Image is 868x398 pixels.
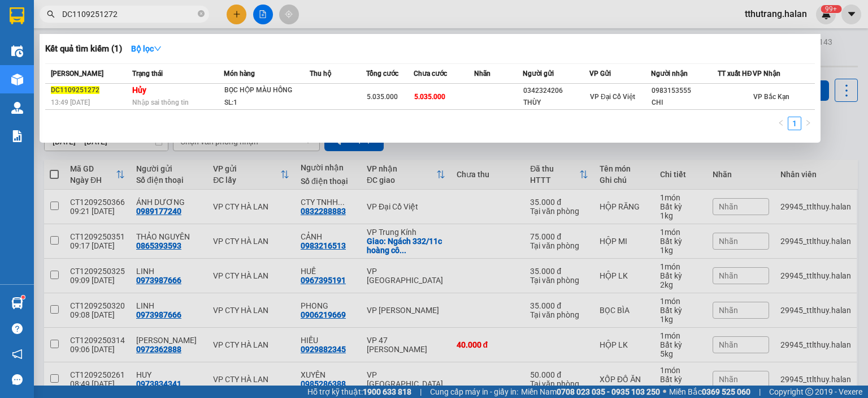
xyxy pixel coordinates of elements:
[310,70,331,78] span: Thu hộ
[132,99,189,106] span: Nhập sai thông tin
[414,70,447,78] span: Chưa cước
[45,43,122,55] h3: Kết quả tìm kiếm ( 1 )
[367,93,398,101] span: 5.035.000
[11,102,23,114] img: warehouse-icon
[154,45,162,53] span: down
[652,97,717,109] div: CHI
[753,93,789,101] span: VP Bắc Kạn
[224,84,309,97] div: BỌC HỘP MÀU HỒNG
[224,97,309,109] div: SL: 1
[801,117,815,130] button: right
[62,8,196,20] input: Tìm tên, số ĐT hoặc mã đơn
[51,99,90,106] span: 13:49 [DATE]
[474,70,491,78] span: Nhãn
[778,119,784,126] span: left
[122,40,171,58] button: Bộ lọcdown
[131,44,162,53] strong: Bộ lọc
[11,45,23,57] img: warehouse-icon
[224,70,255,78] span: Món hàng
[12,374,23,385] span: message
[523,97,589,109] div: THÙY
[788,117,801,130] li: 1
[523,85,589,97] div: 0342324206
[51,70,103,78] span: [PERSON_NAME]
[774,117,788,130] button: left
[11,130,23,142] img: solution-icon
[12,323,23,334] span: question-circle
[51,86,99,94] span: DC1109251272
[11,297,23,309] img: warehouse-icon
[652,85,717,97] div: 0983153555
[774,117,788,130] li: Previous Page
[589,70,611,78] span: VP Gửi
[21,296,25,299] sup: 1
[10,7,24,24] img: logo-vxr
[788,117,801,130] a: 1
[718,70,752,78] span: TT xuất HĐ
[47,10,55,18] span: search
[590,93,635,101] span: VP Đại Cồ Việt
[132,85,146,95] strong: Hủy
[366,70,398,78] span: Tổng cước
[801,117,815,130] li: Next Page
[132,70,163,78] span: Trạng thái
[12,349,23,360] span: notification
[414,93,445,101] span: 5.035.000
[198,9,205,20] span: close-circle
[805,119,811,126] span: right
[651,70,688,78] span: Người nhận
[11,74,23,85] img: warehouse-icon
[198,10,205,17] span: close-circle
[753,70,780,78] span: VP Nhận
[523,70,554,78] span: Người gửi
